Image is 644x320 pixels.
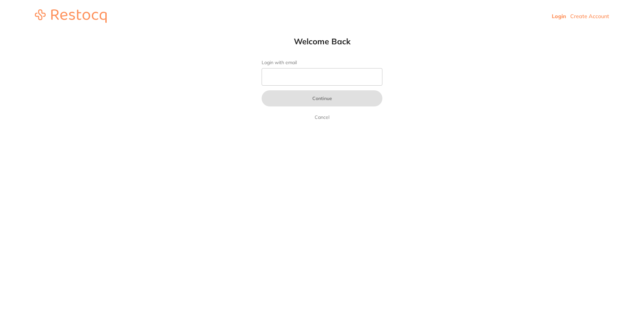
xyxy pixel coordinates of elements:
[262,90,382,106] button: Continue
[313,113,331,121] a: Cancel
[248,36,396,46] h1: Welcome Back
[262,60,382,65] label: Login with email
[552,13,566,19] a: Login
[570,13,609,19] a: Create Account
[35,9,107,23] img: restocq_logo.svg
